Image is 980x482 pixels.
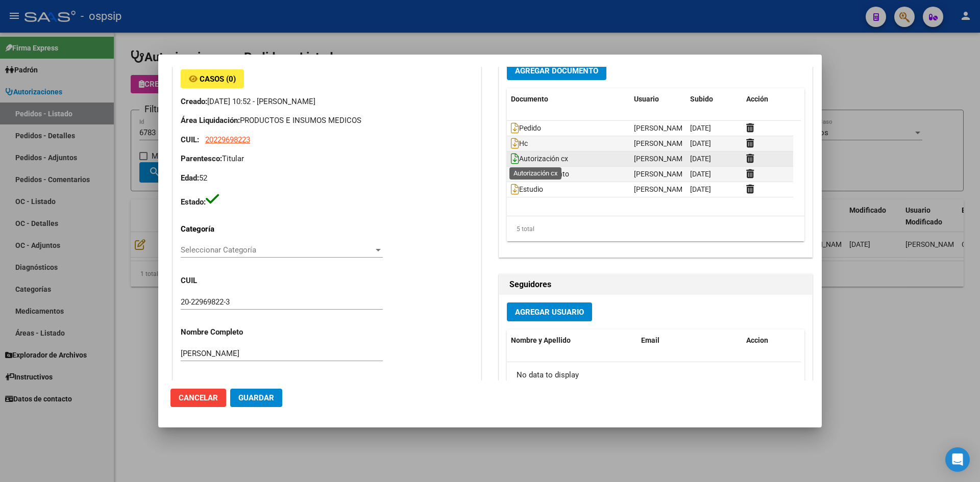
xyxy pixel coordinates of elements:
[634,95,659,103] span: Usuario
[507,61,606,80] button: Agregar Documento
[511,185,543,193] span: Estudio
[634,155,689,163] span: [PERSON_NAME]
[511,155,568,163] span: Autorización cx
[181,154,222,163] strong: Parentesco:
[181,245,374,255] span: Seleccionar Categoría
[507,302,592,321] button: Agregar Usuario
[507,329,638,351] datatable-header-cell: Nombre y Apellido
[686,88,742,110] datatable-header-cell: Subido
[634,139,689,147] span: [PERSON_NAME]
[690,95,713,103] span: Subido
[742,88,793,110] datatable-header-cell: Acción
[690,139,711,147] span: [DATE]
[181,378,268,390] p: Codigo HIV
[515,66,598,75] span: Agregar Documento
[238,393,274,402] span: Guardar
[634,185,689,193] span: [PERSON_NAME]
[507,88,630,110] datatable-header-cell: Documento
[746,95,768,103] span: Acción
[181,223,268,235] p: Categoría
[181,116,240,125] strong: Área Liquidación:
[511,139,528,147] span: Hc
[634,170,689,178] span: [PERSON_NAME]
[507,362,801,388] div: No data to display
[181,115,473,126] p: PRODUCTOS E INSUMOS MEDICOS
[179,393,218,402] span: Cancelar
[630,88,686,110] datatable-header-cell: Usuario
[742,329,793,351] datatable-header-cell: Accion
[507,216,804,242] div: 5 total
[515,308,584,317] span: Agregar Usuario
[181,173,199,183] strong: Edad:
[181,135,199,144] strong: CUIL:
[511,336,571,344] span: Nombre y Apellido
[511,170,569,178] span: Consentimiento
[634,124,689,132] span: [PERSON_NAME]
[205,135,250,144] span: 20229698223
[637,329,742,351] datatable-header-cell: Email
[181,153,473,165] p: Titular
[641,336,659,344] span: Email
[181,172,473,184] p: 52
[181,97,207,106] strong: Creado:
[181,197,206,207] strong: Estado:
[690,185,711,193] span: [DATE]
[170,389,226,407] button: Cancelar
[690,155,711,163] span: [DATE]
[200,74,236,84] span: Casos (0)
[230,389,282,407] button: Guardar
[690,170,711,178] span: [DATE]
[945,447,970,472] div: Open Intercom Messenger
[511,124,541,132] span: Pedido
[181,326,268,338] p: Nombre Completo
[511,95,548,103] span: Documento
[181,96,473,108] p: [DATE] 10:52 - [PERSON_NAME]
[181,69,244,88] button: Casos (0)
[509,278,802,291] h2: Seguidores
[690,124,711,132] span: [DATE]
[746,336,768,344] span: Accion
[181,275,268,287] p: CUIL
